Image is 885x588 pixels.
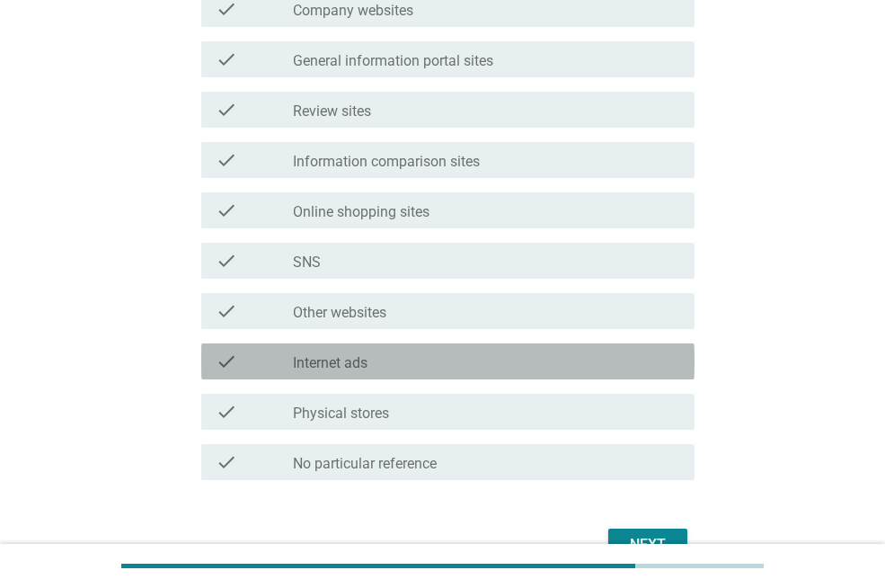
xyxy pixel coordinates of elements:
[293,2,413,20] label: Company websites
[216,351,237,372] i: check
[293,354,367,372] label: Internet ads
[293,52,493,70] label: General information portal sites
[216,401,237,423] i: check
[293,153,480,171] label: Information comparison sites
[623,534,673,556] div: Next
[608,529,687,561] button: Next
[293,203,429,221] label: Online shopping sites
[293,405,389,423] label: Physical stores
[216,300,237,322] i: check
[216,99,237,120] i: check
[293,304,386,322] label: Other websites
[293,102,371,120] label: Review sites
[293,455,437,473] label: No particular reference
[216,49,237,70] i: check
[216,200,237,221] i: check
[293,254,321,272] label: SNS
[216,149,237,171] i: check
[216,250,237,272] i: check
[216,451,237,473] i: check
